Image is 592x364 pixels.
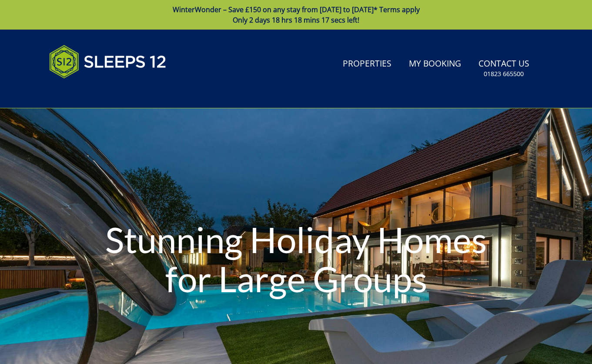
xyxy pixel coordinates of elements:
img: Sleeps 12 [49,40,167,83]
a: My Booking [405,54,465,74]
small: 01823 665500 [484,70,524,78]
a: Contact Us01823 665500 [475,54,533,83]
span: Only 2 days 18 hrs 18 mins 17 secs left! [233,15,359,25]
h1: Stunning Holiday Homes for Large Groups [89,203,503,316]
a: Properties [339,54,395,74]
iframe: Customer reviews powered by Trustpilot [45,89,136,96]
